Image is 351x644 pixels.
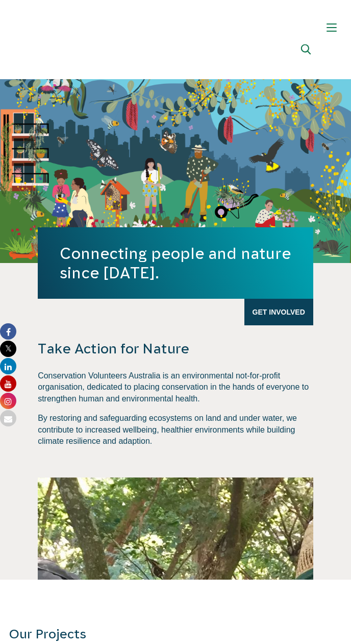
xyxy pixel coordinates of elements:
button: Show mobile navigation menu [319,15,344,40]
a: Get Involved [244,299,313,325]
button: Expand search box Close search box [295,40,319,65]
p: By restoring and safeguarding ecosystems on land and under water, we contribute to increased well... [38,413,313,447]
p: Conservation Volunteers Australia is an environmental not-for-profit organisation, dedicated to p... [38,370,313,404]
h4: Take Action for Nature [38,340,313,357]
h3: Our Projects [9,626,342,642]
span: Expand search box [301,44,314,61]
h1: Connecting people and nature since [DATE]. [60,244,291,282]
